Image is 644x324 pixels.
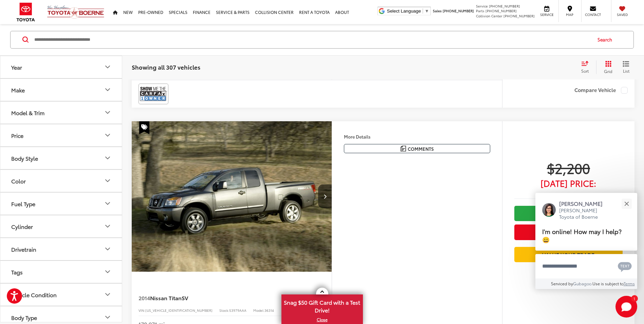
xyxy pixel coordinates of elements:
[131,121,332,272] a: 2014 Nissan Titan SV2014 Nissan Titan SV2014 Nissan Titan SV2014 Nissan Titan SV
[104,63,112,71] div: Year
[535,254,637,278] textarea: Type your message
[573,281,592,286] a: Gubagoo.
[0,124,123,146] button: PricePrice
[624,281,635,286] a: Terms
[578,60,596,74] button: Select sort value
[264,308,274,313] span: 36314
[514,206,623,221] a: Check Availability
[104,291,112,299] div: Vehicle Condition
[139,308,145,313] span: VIN:
[139,294,150,302] span: 2014
[514,247,623,262] a: Value Your Trade
[633,297,635,300] span: 1
[591,31,622,48] button: Search
[104,131,112,140] div: Price
[253,308,264,313] span: Model:
[476,8,484,13] span: Parts
[615,12,630,17] span: Saved
[0,102,123,124] button: Model & TrimModel & Trim
[104,313,112,322] div: Body Type
[11,132,23,139] div: Price
[619,196,634,211] button: Close
[514,224,623,240] button: Get Price Now
[219,308,229,313] span: Stock:
[0,170,123,192] button: ColorColor
[574,87,628,94] label: Compare Vehicle
[0,79,123,101] button: MakeMake
[443,8,474,13] span: [PHONE_NUMBER]
[34,32,591,48] input: Search by Make, Model, or Keyword
[535,193,637,289] div: Close[PERSON_NAME][PERSON_NAME] Toyota of BoerneI'm online! How may I help? 😀Type your messageCha...
[104,245,112,253] div: Drivetrain
[104,109,112,117] div: Model & Trim
[408,146,434,152] span: Comments
[11,109,44,116] div: Model & Trim
[11,64,22,70] div: Year
[104,86,112,94] div: Make
[615,296,637,318] svg: Start Chat
[104,154,112,162] div: Body Style
[618,60,634,74] button: List View
[433,8,442,13] span: Sales
[623,68,629,74] span: List
[11,155,38,161] div: Body Style
[182,294,188,302] span: SV
[318,184,332,208] button: Next image
[559,200,609,207] p: [PERSON_NAME]
[604,68,612,74] span: Grid
[0,284,123,306] button: Vehicle ConditionVehicle Condition
[139,121,149,134] span: Special
[423,8,423,14] span: ​
[47,5,105,19] img: Vic Vaughan Toyota of Boerne
[387,8,421,14] span: Select Language
[514,159,623,176] span: $2,200
[539,12,554,17] span: Service
[282,295,362,316] span: Snag $50 Gift Card with a Test Drive!
[229,308,246,313] span: 53979AAA
[131,121,332,272] div: 2014 Nissan Titan SV 0
[11,269,23,275] div: Tags
[616,258,634,274] button: Chat with SMS
[104,222,112,231] div: Cylinder
[425,8,429,14] span: ▼
[344,144,490,153] button: Comments
[514,180,623,186] span: [DATE] Price:
[139,294,301,302] a: 2014Nissan TitanSV
[618,261,632,272] svg: Text
[0,215,123,237] button: CylinderCylinder
[476,13,502,18] span: Collision Center
[11,314,37,321] div: Body Type
[562,12,577,17] span: Map
[585,12,601,17] span: Contact
[104,268,112,276] div: Tags
[0,147,123,169] button: Body StyleBody Style
[489,3,520,8] span: [PHONE_NUMBER]
[344,134,490,139] h4: More Details
[131,121,332,272] img: 2014 Nissan Titan SV
[476,3,488,8] span: Service
[11,223,33,230] div: Cylinder
[11,246,36,252] div: Drivetrain
[11,178,26,184] div: Color
[0,56,123,78] button: YearYear
[11,200,35,207] div: Fuel Type
[104,177,112,185] div: Color
[150,294,182,302] span: Nissan Titan
[145,308,213,313] span: [US_VEHICLE_IDENTIFICATION_NUMBER]
[0,261,123,283] button: TagsTags
[559,207,609,220] p: [PERSON_NAME] Toyota of Boerne
[0,193,123,215] button: Fuel TypeFuel Type
[592,281,624,286] span: Use is subject to
[11,291,57,298] div: Vehicle Condition
[503,13,535,18] span: [PHONE_NUMBER]
[140,85,167,103] img: View CARFAX report
[596,60,618,74] button: Grid View
[401,146,406,151] img: Comments
[0,238,123,260] button: DrivetrainDrivetrain
[542,227,622,244] span: I'm online! How may I help? 😀
[387,8,429,14] a: Select Language​
[104,200,112,208] div: Fuel Type
[11,87,25,93] div: Make
[581,68,589,74] span: Sort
